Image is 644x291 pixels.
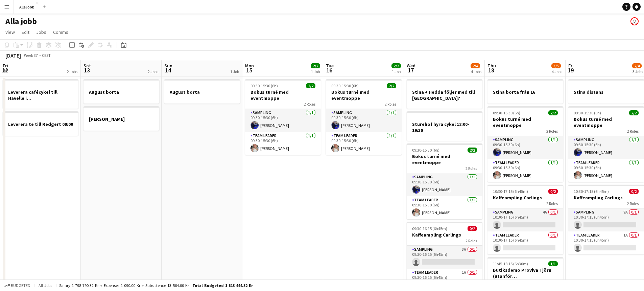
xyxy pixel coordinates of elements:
[468,226,477,231] span: 0/2
[14,0,40,14] button: Alla jobb
[493,189,528,194] span: 10:30-17:15 (6h45m)
[326,132,402,155] app-card-role: Team Leader1/109:30-15:30 (6h)[PERSON_NAME]
[487,159,563,182] app-card-role: Team Leader1/109:30-15:30 (6h)[PERSON_NAME]
[546,129,558,134] span: 2 Roles
[466,238,477,243] span: 2 Roles
[3,28,18,37] a: View
[471,63,480,68] span: 2/4
[306,83,315,88] span: 2/2
[19,28,32,37] a: Edit
[407,79,482,109] app-job-card: Stina + Hedda följer med till [GEOGRAPHIC_DATA]?
[407,232,482,238] h3: Kaffeampling Carlings
[42,53,51,58] div: CEST
[36,29,46,35] span: Jobs
[251,83,278,88] span: 09:30-15:30 (6h)
[245,109,321,132] app-card-role: Sampling1/109:30-15:30 (6h)[PERSON_NAME]
[326,79,402,155] div: 09:30-15:30 (6h)2/2Bokus turné med eventmoppe2 RolesSampling1/109:30-15:30 (6h)[PERSON_NAME]Team ...
[567,66,574,74] span: 19
[487,63,496,69] span: Thu
[164,89,240,95] h3: August borta
[468,148,477,153] span: 2/2
[407,153,482,165] h3: Bokus turné med eventmoppe
[2,66,8,74] span: 12
[548,261,558,266] span: 1/1
[552,69,562,74] div: 4 Jobs
[5,29,15,35] span: View
[546,201,558,206] span: 2 Roles
[325,66,334,74] span: 16
[568,195,644,201] h3: Kaffeampling Carlings
[164,79,240,104] app-job-card: August borta
[192,283,253,288] span: Total Budgeted 1 813 444.32 kr
[548,110,558,115] span: 2/2
[627,201,639,206] span: 2 Roles
[163,66,172,74] span: 14
[493,110,520,115] span: 09:30-15:30 (6h)
[391,63,401,68] span: 2/2
[3,111,78,136] div: Leverera te till Redgert 09:00
[164,63,172,69] span: Sun
[633,69,643,74] div: 3 Jobs
[407,89,482,101] h3: Stina + Hedda följer med till [GEOGRAPHIC_DATA]?
[53,29,68,35] span: Comms
[568,89,644,95] h3: Stina distans
[487,89,563,95] h3: Stina borta från 16
[326,63,334,69] span: Tue
[568,136,644,159] app-card-role: Sampling1/109:30-15:30 (6h)[PERSON_NAME]
[67,69,77,74] div: 2 Jobs
[3,79,78,109] app-job-card: Leverera cafécykel till Havelle i [GEOGRAPHIC_DATA]
[22,53,39,58] span: Week 37
[487,185,563,254] app-job-card: 10:30-17:15 (6h45m)0/2Kaffeampling Carlings2 RolesSampling4A0/110:30-17:15 (6h45m) Team Leader0/1...
[574,110,601,115] span: 09:30-15:30 (6h)
[568,159,644,182] app-card-role: Team Leader1/109:30-15:30 (6h)[PERSON_NAME]
[245,63,254,69] span: Mon
[84,116,159,122] h3: [PERSON_NAME]
[487,267,563,279] h3: Butiksdemo Proviva Tjörn (utanför [GEOGRAPHIC_DATA])
[326,109,402,132] app-card-role: Sampling1/109:30-15:30 (6h)[PERSON_NAME]
[630,17,639,25] app-user-avatar: Emil Hasselberg
[568,208,644,231] app-card-role: Sampling9A0/110:30-17:15 (6h45m)
[5,52,21,59] div: [DATE]
[568,116,644,128] h3: Bokus turné med eventmoppe
[230,69,239,74] div: 1 Job
[406,66,415,74] span: 17
[50,28,71,37] a: Comms
[3,63,8,69] span: Fri
[407,63,415,69] span: Wed
[471,69,481,74] div: 4 Jobs
[412,148,439,153] span: 09:30-15:30 (6h)
[487,79,563,104] app-job-card: Stina borta från 16
[412,226,447,231] span: 09:30-16:15 (6h45m)
[407,111,482,141] app-job-card: Sturehof hyra cykel 12:00-19:30
[487,106,563,182] div: 09:30-15:30 (6h)2/2Bokus turné med eventmoppe2 RolesSampling1/109:30-15:30 (6h)[PERSON_NAME]Team ...
[407,143,482,219] app-job-card: 09:30-15:30 (6h)2/2Bokus turné med eventmoppe2 RolesSampling1/109:30-15:30 (6h)[PERSON_NAME]Team ...
[568,231,644,254] app-card-role: Team Leader1A0/110:30-17:15 (6h45m)
[487,231,563,254] app-card-role: Team Leader0/110:30-17:15 (6h45m)
[37,283,53,288] span: All jobs
[244,66,254,74] span: 15
[407,196,482,219] app-card-role: Team Leader1/109:30-15:30 (6h)[PERSON_NAME]
[632,63,642,68] span: 2/4
[487,116,563,128] h3: Bokus turné med eventmoppe
[568,106,644,182] app-job-card: 09:30-15:30 (6h)2/2Bokus turné med eventmoppe2 RolesSampling1/109:30-15:30 (6h)[PERSON_NAME]Team ...
[568,185,644,254] app-job-card: 10:30-17:15 (6h45m)0/2Kaffeampling Carlings2 RolesSampling9A0/110:30-17:15 (6h45m) Team Leader1A0...
[84,106,159,131] div: [PERSON_NAME]
[493,261,528,266] span: 11:45-18:15 (6h30m)
[551,63,561,68] span: 3/5
[487,195,563,201] h3: Kaffeampling Carlings
[487,208,563,231] app-card-role: Sampling4A0/110:30-17:15 (6h45m)
[568,79,644,104] app-job-card: Stina distans
[311,63,320,68] span: 2/2
[407,121,482,133] h3: Sturehof hyra cykel 12:00-19:30
[629,189,639,194] span: 0/2
[245,132,321,155] app-card-role: Team Leader1/109:30-15:30 (6h)[PERSON_NAME]
[33,28,49,37] a: Jobs
[331,83,359,88] span: 09:30-15:30 (6h)
[574,189,609,194] span: 10:30-17:15 (6h45m)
